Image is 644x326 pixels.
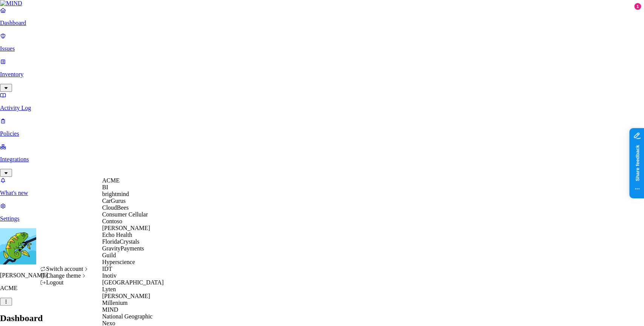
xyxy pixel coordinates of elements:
[102,313,153,320] span: National Geographic
[102,306,118,313] span: MIND
[102,279,164,286] span: [GEOGRAPHIC_DATA]
[102,204,129,211] span: CloudBees
[102,245,144,252] span: GravityPayments
[102,191,129,197] span: brightmind
[102,238,140,245] span: FloridaCrystals
[102,252,116,258] span: Guild
[102,286,116,292] span: Lyten
[102,266,112,272] span: IDT
[102,293,150,299] span: [PERSON_NAME]
[102,225,150,231] span: [PERSON_NAME]
[46,266,83,272] span: Switch account
[102,198,126,204] span: CarGurus
[46,272,81,279] span: Change theme
[102,184,108,190] span: BI
[102,300,128,306] span: Millenium
[102,232,132,238] span: Echo Health
[102,218,122,224] span: Contoso
[102,211,148,218] span: Consumer Cellular
[102,259,135,265] span: Hyperscience
[102,272,117,279] span: Inotiv
[102,177,120,184] span: ACME
[40,279,89,286] div: Logout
